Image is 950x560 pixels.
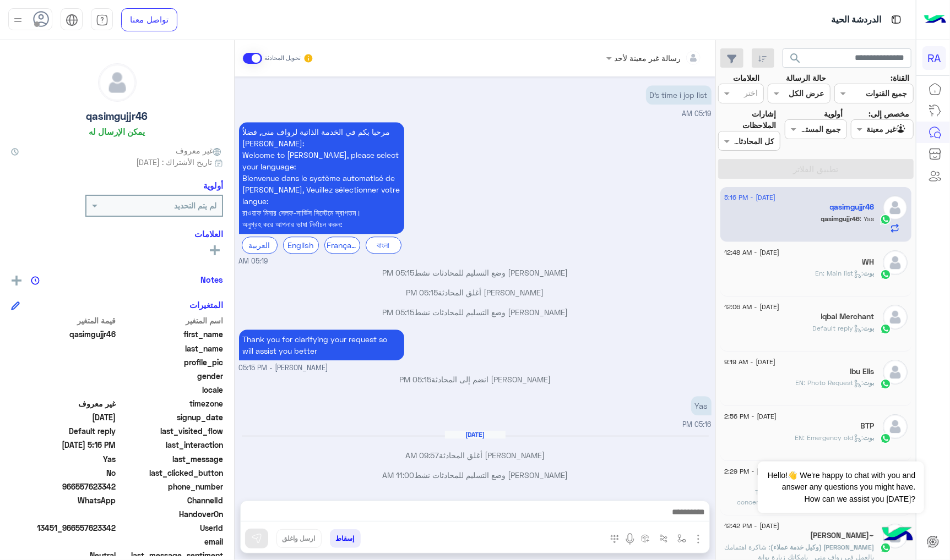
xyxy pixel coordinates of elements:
[11,453,116,465] span: Yas
[118,398,224,409] span: timezone
[864,378,875,387] span: بوت
[239,374,712,385] p: [PERSON_NAME] انضم إلى المحادثة
[11,536,116,547] span: null
[11,508,116,520] span: null
[641,534,650,543] img: create order
[861,421,875,431] h5: BTP
[724,193,775,202] span: [DATE] - 5:16 PM
[11,229,223,239] h6: العلامات
[11,467,116,479] span: No
[924,8,946,31] img: Logo
[737,488,875,516] span: The concerned department will be in touch with you soon.
[239,330,404,360] p: 16/8/2025, 5:15 PM
[771,543,875,551] span: [PERSON_NAME] (وكيل خدمة عملاء)
[724,521,779,531] span: [DATE] - 12:42 PM
[11,481,116,492] span: 966557623342
[89,127,145,136] h6: يمكن الإرسال له
[239,267,712,278] p: [PERSON_NAME] وضع التسليم للمحادثات نشط
[883,195,908,220] img: defaultAdmin.png
[118,425,224,437] span: last_visited_flow
[12,276,21,286] img: add
[862,257,875,267] h5: WH
[883,360,908,385] img: defaultAdmin.png
[239,363,328,374] span: [PERSON_NAME] - 05:15 PM
[655,529,673,547] button: Trigger scenario
[11,384,116,396] span: null
[864,269,875,277] span: بوت
[864,324,875,332] span: بوت
[118,343,224,354] span: last_name
[811,531,875,540] h5: Alzahrani~
[883,250,908,275] img: defaultAdmin.png
[242,237,278,254] div: العربية
[239,306,712,318] p: [PERSON_NAME] وضع التسليم للمحادثات نشط
[399,375,431,384] span: 05:15 PM
[744,87,759,101] div: اختر
[118,384,224,396] span: locale
[891,72,909,84] label: القناة:
[118,411,224,423] span: signup_date
[118,536,224,547] span: email
[724,248,779,257] span: [DATE] - 12:48 AM
[382,308,414,317] span: 05:15 PM
[118,508,224,520] span: HandoverOn
[118,453,224,465] span: last_message
[31,276,40,285] img: notes
[11,425,116,437] span: Default reply
[880,542,891,553] img: WhatsApp
[831,13,881,28] p: الدردشة الحية
[96,14,108,26] img: tab
[821,312,875,321] h5: Iqbal Merchant
[718,159,914,179] button: تطبيق الفلاتر
[683,420,712,429] span: 05:16 PM
[783,48,810,72] button: search
[718,108,777,131] label: إشارات الملاحظات
[795,433,864,442] span: : EN: Emergency old
[786,72,826,84] label: حالة الرسالة
[659,534,668,543] img: Trigger scenario
[830,202,875,212] h5: qasimgujjr46
[11,439,116,451] span: 2025-08-16T14:16:15.958Z
[118,439,224,451] span: last_interaction
[118,481,224,492] span: phone_number
[239,287,712,298] p: [PERSON_NAME] أغلق المحادثة
[880,323,891,334] img: WhatsApp
[11,522,116,534] span: 13451_966557623342
[682,109,712,118] span: 05:19 AM
[880,214,891,225] img: WhatsApp
[623,532,637,546] img: send voice note
[880,378,891,389] img: WhatsApp
[11,411,116,423] span: 2025-08-15T22:24:02.712Z
[11,495,116,506] span: 2
[677,534,686,543] img: select flow
[796,378,864,387] span: : EN: Photo Request
[118,315,224,326] span: اسم المتغير
[66,14,78,26] img: tab
[176,145,223,156] span: غير معروف
[11,328,116,340] span: qasimgujjr46
[789,52,802,65] span: search
[264,54,301,63] small: تحويل المحادثة
[813,324,864,332] span: : Default reply
[239,469,712,481] p: [PERSON_NAME] وضع التسليم للمحادثات نشط
[283,237,319,254] div: English
[239,122,404,234] p: 16/8/2025, 5:19 AM
[724,466,777,476] span: [DATE] - 2:29 PM
[864,433,875,442] span: بوت
[91,8,113,31] a: tab
[758,462,924,513] span: Hello!👋 We're happy to chat with you and answer any questions you might have. How can we assist y...
[118,467,224,479] span: last_clicked_button
[11,398,116,409] span: غير معروف
[850,367,875,376] h5: Ibu Elis
[189,300,223,310] h6: المتغيرات
[118,495,224,506] span: ChannelId
[99,64,136,101] img: defaultAdmin.png
[86,110,148,123] h5: qasimgujjr46
[673,529,691,547] button: select flow
[118,522,224,534] span: UserId
[406,288,438,297] span: 05:15 PM
[868,108,909,119] label: مخصص إلى:
[405,451,439,460] span: 09:57 AM
[821,215,860,223] span: qasimgujjr46
[880,269,891,280] img: WhatsApp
